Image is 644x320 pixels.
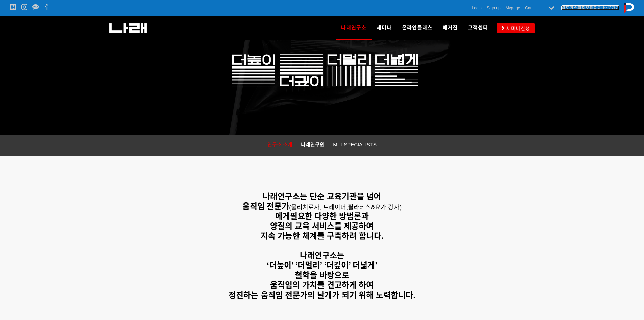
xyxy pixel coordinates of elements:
span: 세미나 [377,25,392,31]
strong: 퍼포먼스피지오 [561,5,590,10]
strong: 양질의 교육 서비스를 제공하여 [270,221,374,231]
strong: 움직임의 가치를 견고하게 하여 [270,280,374,290]
a: ML l SPECIALISTS [333,140,377,151]
span: 세미나신청 [504,25,530,32]
span: ( [289,204,348,211]
a: 세미나신청 [497,23,535,33]
strong: 나래연구소는 [300,251,344,260]
span: 고객센터 [468,25,488,31]
a: 매거진 [437,16,463,40]
a: 퍼포먼스피지오페이지 바로가기 [561,5,619,10]
strong: 에게 [275,212,290,221]
a: 연구소 소개 [267,140,292,151]
span: 물리치료사, 트레이너, [291,204,348,211]
strong: 움직임 전문가 [242,202,289,211]
span: ML l SPECIALISTS [333,142,377,147]
a: 나래연구소 [336,16,372,40]
strong: 철학을 바탕으로 [295,271,349,280]
span: 온라인클래스 [402,25,432,31]
a: 온라인클래스 [397,16,437,40]
a: 나래연구원 [301,140,325,151]
a: Mypage [506,5,520,12]
strong: 나래연구소는 단순 교육기관을 넘어 [263,192,381,201]
span: 연구소 소개 [267,142,292,147]
a: Cart [525,5,533,12]
strong: ‘더높이’ ‘더멀리’ ‘더깊이’ 더넓게’ [267,261,377,270]
a: 세미나 [372,16,397,40]
a: Sign up [487,5,501,12]
strong: 필요한 다양한 방법론과 [290,212,369,221]
strong: 지속 가능한 체계를 구축하려 합니다. [261,231,383,240]
span: 매거진 [443,25,458,31]
strong: 정진하는 움직임 전문가의 날개가 되기 위해 노력합니다. [229,291,415,300]
a: 고객센터 [463,16,493,40]
span: 나래연구소 [341,22,366,33]
span: 필라테스&요가 강사) [348,204,402,211]
span: 나래연구원 [301,142,325,147]
a: Login [472,5,482,12]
